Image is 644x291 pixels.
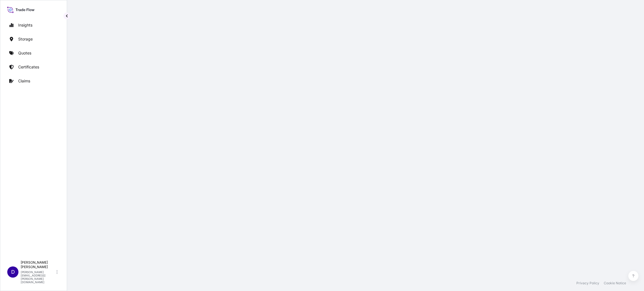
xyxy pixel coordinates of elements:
p: Quotes [18,50,31,56]
span: D [11,269,15,275]
p: Claims [18,78,30,84]
p: Storage [18,36,33,42]
p: [PERSON_NAME] [PERSON_NAME] [21,260,55,269]
a: Insights [5,20,62,31]
p: Certificates [18,64,39,70]
a: Cookie Notice [604,281,626,285]
p: [PERSON_NAME][EMAIL_ADDRESS][PERSON_NAME][DOMAIN_NAME] [21,270,55,284]
a: Storage [5,34,62,45]
a: Quotes [5,47,62,59]
p: Insights [18,22,32,28]
a: Certificates [5,61,62,73]
a: Claims [5,75,62,87]
a: Privacy Policy [576,281,599,285]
